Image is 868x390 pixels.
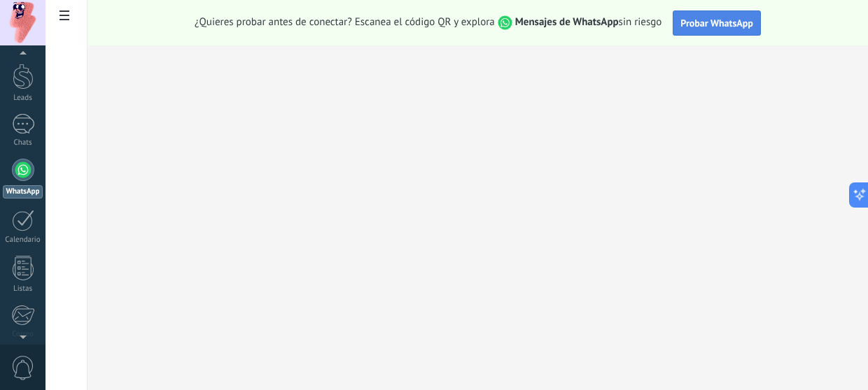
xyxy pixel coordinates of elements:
div: Chats [3,138,43,147]
div: Leads [3,94,43,103]
div: WhatsApp [3,185,43,198]
strong: Mensajes de WhatsApp [515,15,619,29]
div: Calendario [3,236,43,245]
button: Probar WhatsApp [673,10,761,36]
span: ¿Quieres probar antes de conectar? Escanea el código QR y explora sin riesgo [195,15,661,30]
span: Probar WhatsApp [680,17,753,29]
div: Listas [3,284,43,294]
